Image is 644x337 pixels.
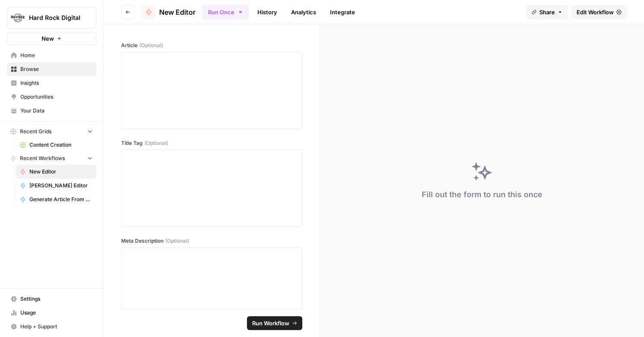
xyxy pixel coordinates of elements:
span: Your Data [20,107,93,115]
span: Edit Workflow [577,8,614,16]
a: Edit Workflow [571,5,627,19]
a: Integrate [325,5,360,19]
span: Help + Support [20,323,93,331]
button: Help + Support [7,320,96,334]
span: Settings [20,295,93,303]
button: Run Once [202,5,249,19]
span: New Editor [29,168,93,176]
button: Recent Workflows [7,152,96,165]
label: Meta Description [121,237,302,245]
span: Insights [20,79,93,87]
span: New [42,34,54,43]
button: New [7,32,96,45]
a: Home [7,48,96,62]
a: Your Data [7,104,96,118]
button: Share [526,5,568,19]
button: Run Workflow [247,316,302,330]
a: New Editor [16,165,96,179]
span: (Optional) [165,237,189,245]
span: [PERSON_NAME] Editor [29,182,93,189]
label: Article [121,42,302,49]
a: Analytics [286,5,321,19]
span: New Editor [159,7,195,17]
span: Hard Rock Digital [29,13,81,22]
div: Fill out the form to run this once [422,189,542,201]
a: History [252,5,282,19]
span: Usage [20,309,93,317]
a: [PERSON_NAME] Editor [16,179,96,193]
a: Content Creation [16,138,96,152]
span: (Optional) [139,42,163,49]
button: Recent Grids [7,125,96,138]
span: Home [20,51,93,59]
span: Recent Grids [20,128,51,135]
a: Opportunities [7,90,96,104]
a: Settings [7,292,96,306]
a: Usage [7,306,96,320]
button: Workspace: Hard Rock Digital [7,7,96,29]
span: Run Workflow [252,319,289,327]
a: Insights [7,76,96,90]
a: Generate Article From Outline [16,193,96,206]
span: Opportunities [20,93,93,101]
img: Hard Rock Digital Logo [10,10,26,26]
span: Generate Article From Outline [29,196,93,203]
a: Browse [7,62,96,76]
a: New Editor [142,5,195,19]
span: Browse [20,65,93,73]
span: Share [539,8,555,16]
span: Recent Workflows [20,154,65,162]
span: (Optional) [144,139,168,147]
label: Title Tag [121,139,302,147]
span: Content Creation [29,141,93,149]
